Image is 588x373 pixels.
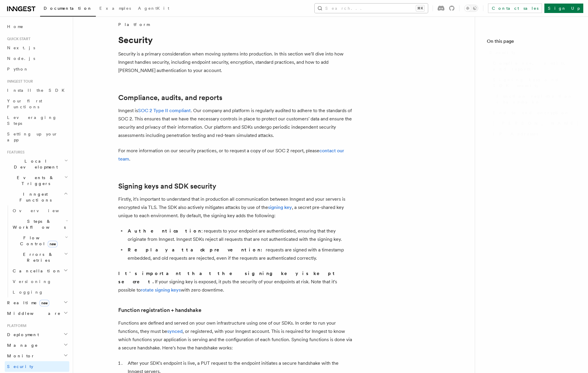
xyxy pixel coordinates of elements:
a: Install the SDK [5,85,69,96]
button: Local Development [5,156,69,172]
span: IP Addresses [493,131,538,137]
button: Errors & Retries [10,249,69,266]
span: Versioning [13,279,52,284]
span: Compliance, audits, and reports [493,60,576,72]
span: new [40,300,49,306]
li: requests are signed with a timestamp embedded, and old requests are rejected, even if the request... [126,246,354,262]
kbd: ⌘K [416,5,424,11]
span: Events & Triggers [5,175,64,186]
span: Security [7,364,33,369]
span: Local Development [5,158,64,170]
span: Install the SDK [7,88,68,93]
span: Python [7,67,29,71]
span: [PERSON_NAME] [493,120,579,126]
span: Logging [13,290,43,295]
a: Contact sales [488,4,542,13]
a: Logging [10,287,69,297]
button: Steps & Workflows [10,216,69,233]
span: Your first Functions [7,99,42,109]
span: Middleware [5,310,61,316]
li: : requests to your endpoint are authenticated, ensuring that they originate from Inngest. Inngest... [126,227,354,243]
a: IP Addresses [490,129,576,139]
span: AgentKit [138,6,169,11]
p: Functions are defined and served on your own infrastructure using one of our SDKs. In order to ru... [118,319,354,352]
button: Cancellation [10,266,69,276]
button: Middleware [5,308,69,319]
a: signing key [268,205,292,210]
span: Next.js [7,45,35,50]
a: Security [487,47,576,58]
a: Documentation [40,2,96,17]
a: SOC 2 Type II compliant [138,108,191,113]
span: Security [489,50,515,55]
a: Signing keys and SDK security [490,74,576,91]
span: Cancellation [10,268,61,274]
span: Signing keys and SDK security [493,77,576,89]
span: Inngest tour [5,79,33,84]
span: Leveraging Steps [7,115,57,126]
button: Toggle dark mode [464,5,478,12]
a: Your first Functions [5,96,69,112]
span: Features [5,150,24,155]
p: Security is a primary consideration when moving systems into production. In this section we'll di... [118,50,354,75]
span: new [48,241,58,247]
a: Compliance, audits, and reports [490,58,576,74]
a: Overview [10,205,69,216]
h4: On this page [487,38,576,47]
a: Compliance, audits, and reports [118,94,222,102]
span: Manage [5,342,38,348]
a: Home [5,21,69,32]
button: Flow Controlnew [10,233,69,249]
span: Documentation [44,6,92,11]
span: Node.js [7,56,35,61]
a: [PERSON_NAME] [490,118,576,129]
a: Function registration + handshake [118,306,201,314]
a: Python [5,64,69,74]
button: Realtimenew [5,297,69,308]
a: Function registration + handshake [494,91,576,107]
strong: It's important that the signing key is kept secret. [118,271,337,284]
a: Signing keys and SDK security [118,182,216,190]
button: Inngest Functions [5,189,69,205]
span: Realtime [5,300,49,306]
span: Platform [5,323,27,328]
a: End to end encryption [490,107,576,118]
a: Security [5,361,69,372]
a: synced [167,328,183,334]
a: AgentKit [134,2,173,16]
span: Platform [118,22,150,27]
span: Monitor [5,353,35,359]
a: Leveraging Steps [5,112,69,129]
a: Next.js [5,42,69,53]
a: Sign Up [544,4,583,13]
span: Inngest Functions [5,191,64,203]
a: Examples [96,2,134,16]
h1: Security [118,35,354,45]
a: rotate signing keys [141,287,181,293]
span: Quick start [5,37,30,41]
button: Monitor [5,351,69,361]
span: Home [7,24,24,30]
span: Steps & Workflows [10,218,66,230]
span: Errors & Retries [10,251,64,263]
span: Examples [99,6,131,11]
a: Versioning [10,276,69,287]
button: Search...⌘K [315,4,428,13]
div: Inngest Functions [5,205,69,297]
span: Deployment [5,332,39,338]
span: Setting up your app [7,132,58,142]
a: Setting up your app [5,129,69,145]
button: Events & Triggers [5,172,69,189]
p: If your signing key is exposed, it puts the security of your endpoints at risk. Note that it's po... [118,269,354,294]
strong: Replay attack prevention: [128,247,266,253]
span: End to end encryption [493,110,569,116]
button: Manage [5,340,69,351]
span: Function registration + handshake [496,93,576,105]
span: Overview [13,208,73,213]
p: For more information on our security practices, or to request a copy of our SOC 2 report, please . [118,147,354,163]
a: Node.js [5,53,69,64]
p: Inngest is . Our company and platform is regularly audited to adhere to the standards of SOC 2. T... [118,107,354,140]
span: Flow Control [10,235,65,247]
p: Firstly, it's important to understand that in production all communication between Inngest and yo... [118,195,354,220]
button: Deployment [5,329,69,340]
